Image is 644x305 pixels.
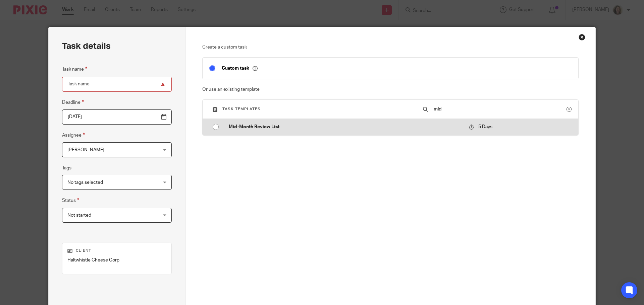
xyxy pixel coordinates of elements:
p: Create a custom task [202,44,579,51]
label: Tags [62,165,71,171]
input: Task name [62,77,172,92]
label: Status [62,197,79,204]
input: Pick a date [62,109,172,125]
span: Task templates [222,107,261,111]
p: Custom task [222,65,258,71]
h2: Task details [62,41,111,52]
label: Task name [62,65,87,73]
div: Close this dialog window [579,34,585,41]
p: Haltwhistle Cheese Corp [67,257,166,263]
span: Not started [67,213,91,218]
p: Or use an existing template [202,86,579,93]
span: 5 Days [478,125,492,129]
label: Assignee [62,131,85,139]
label: Deadline [62,98,84,106]
p: Mid-Month Review List [229,124,462,130]
span: No tags selected [67,180,103,185]
input: Search... [433,105,567,113]
p: Client [67,248,166,253]
span: [PERSON_NAME] [67,148,104,152]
